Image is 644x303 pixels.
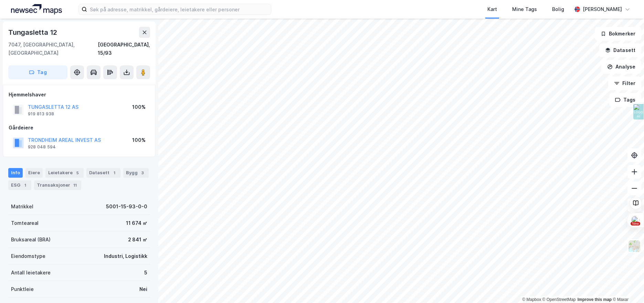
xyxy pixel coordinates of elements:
div: Bolig [552,5,564,13]
button: Filter [608,76,641,90]
div: Bruksareal (BRA) [11,236,51,244]
div: 100% [132,136,146,144]
div: 2 841 ㎡ [128,236,147,244]
div: 3 [139,169,146,176]
div: 919 813 938 [28,111,54,117]
div: [PERSON_NAME] [583,5,622,13]
div: 5 [144,269,147,277]
a: Mapbox [522,297,541,302]
div: [GEOGRAPHIC_DATA], 15/93 [98,41,150,57]
div: Matrikkel [11,202,33,211]
div: 1 [111,169,118,176]
div: Transaksjoner [34,180,81,190]
a: OpenStreetMap [542,297,576,302]
div: Bygg [123,168,149,178]
img: Z [628,240,641,253]
div: Kontrollprogram for chat [610,270,644,303]
a: Improve this map [578,297,612,302]
div: Leietakere [45,168,84,178]
div: 5 [74,169,81,176]
div: Tungasletta 12 [8,27,59,38]
img: logo.a4113a55bc3d86da70a041830d287a7e.svg [11,4,62,14]
div: 5001-15-93-0-0 [106,202,147,211]
div: Eiere [25,168,43,178]
div: 7047, [GEOGRAPHIC_DATA], [GEOGRAPHIC_DATA] [8,41,98,57]
div: Datasett [86,168,120,178]
div: 11 [72,182,78,189]
div: Hjemmelshaver [9,91,150,99]
iframe: Chat Widget [610,270,644,303]
button: Bokmerker [595,27,641,41]
div: Industri, Logistikk [104,252,147,260]
input: Søk på adresse, matrikkel, gårdeiere, leietakere eller personer [87,4,271,14]
button: Datasett [599,43,641,57]
div: Info [8,168,23,178]
div: Kart [487,5,497,13]
div: Gårdeiere [9,124,150,132]
div: Eiendomstype [11,252,45,260]
div: 1 [22,182,29,189]
button: Analyse [601,60,641,74]
div: Mine Tags [512,5,537,13]
div: Antall leietakere [11,269,51,277]
button: Tag [8,65,67,79]
div: 100% [132,103,146,111]
div: 928 048 594 [28,144,56,150]
div: Tomteareal [11,219,39,227]
div: Nei [139,285,147,293]
div: 11 674 ㎡ [126,219,147,227]
button: Tags [609,93,641,107]
div: ESG [8,180,31,190]
div: Punktleie [11,285,34,293]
